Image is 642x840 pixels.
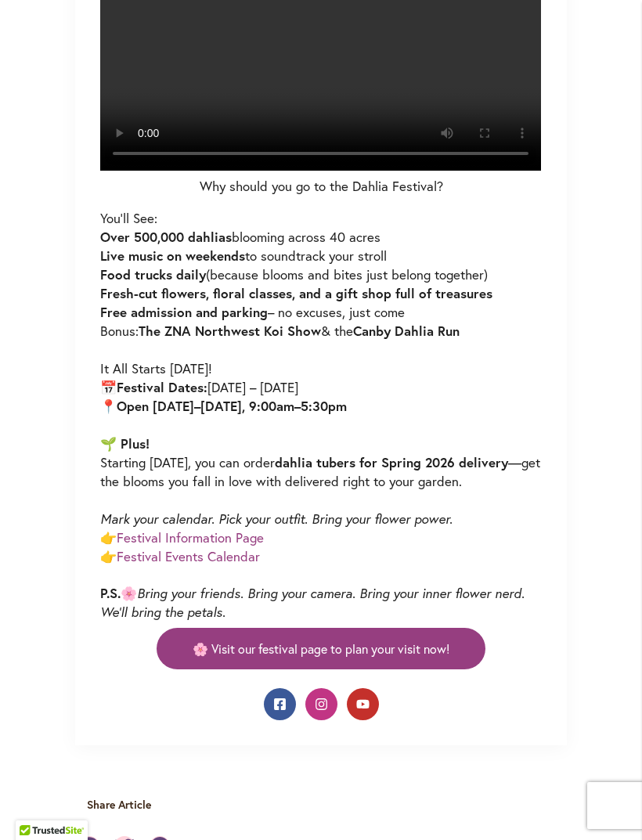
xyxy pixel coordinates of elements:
[100,284,492,302] strong: Fresh-cut flowers, floral classes, and a gift shop full of treasures
[100,434,150,452] strong: 🌱 Plus!
[100,510,453,527] em: Mark your calendar. Pick your outfit. Bring your flower power.
[275,453,508,471] strong: dahlia tubers for Spring 2026 delivery
[139,322,321,340] strong: The ZNA Northwest Koi Show
[264,688,296,720] a: Facebook: Swan Island Dahlias
[117,528,264,546] a: Festival Information Page
[100,209,541,622] p: You’ll See: blooming across 40 acres to soundtrack your stroll (because blooms and bites just bel...
[347,688,379,720] a: YouTube: Swan Island Dahlias
[100,585,525,620] em: Bring your friends. Bring your camera. Bring your inner flower nerd. We’ll bring the petals.
[305,688,337,720] a: Instagram: Swan Island Dahlias
[100,303,268,321] strong: Free admission and parking
[117,547,260,565] a: Festival Events Calendar
[117,378,207,396] strong: Festival Dates:
[100,584,121,602] strong: P.S.
[100,228,232,246] strong: Over 500,000 dahlias
[100,265,206,283] strong: Food trucks daily
[193,640,449,658] span: 🌸 Visit our festival page to plan your visit now!
[117,397,347,415] strong: Open [DATE]–[DATE], 9:00am–5:30pm
[100,247,245,265] strong: Live music on weekends
[353,322,460,340] strong: Canby Dahlia Run
[157,628,485,669] a: 🌸 Visit our festival page to plan your visit now!
[100,177,541,196] figcaption: Why should you go to the Dahlia Festival?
